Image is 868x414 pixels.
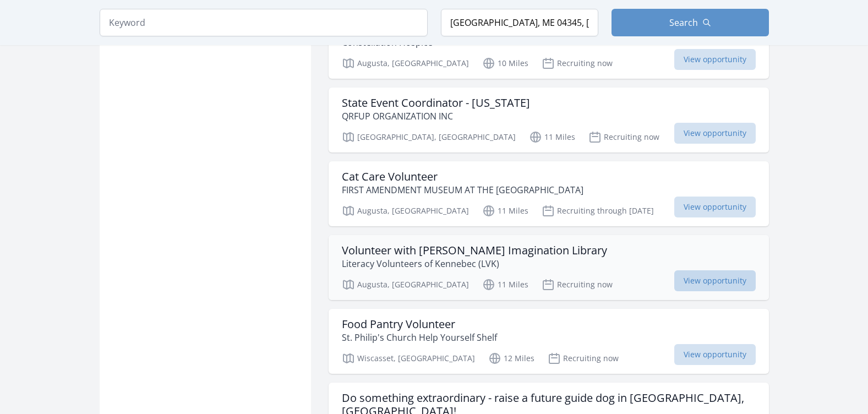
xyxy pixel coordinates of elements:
[329,309,769,374] a: Food Pantry Volunteer St. Philip's Church Help Yourself Shelf Wiscasset, [GEOGRAPHIC_DATA] 12 Mil...
[441,9,598,36] input: Location
[674,123,756,144] span: View opportunity
[542,204,654,217] p: Recruiting through [DATE]
[329,161,769,226] a: Cat Care Volunteer FIRST AMENDMENT MUSEUM AT THE [GEOGRAPHIC_DATA] Augusta, [GEOGRAPHIC_DATA] 11 ...
[342,278,469,291] p: Augusta, [GEOGRAPHIC_DATA]
[342,96,530,110] h3: State Event Coordinator - [US_STATE]
[548,352,619,365] p: Recruiting now
[342,257,607,270] p: Literacy Volunteers of Kennebec (LVK)
[342,57,469,70] p: Augusta, [GEOGRAPHIC_DATA]
[542,278,613,291] p: Recruiting now
[342,318,497,331] h3: Food Pantry Volunteer
[612,9,769,36] button: Search
[674,49,756,70] span: View opportunity
[588,130,659,144] p: Recruiting now
[482,204,528,217] p: 11 Miles
[342,204,469,217] p: Augusta, [GEOGRAPHIC_DATA]
[674,197,756,217] span: View opportunity
[342,183,583,197] p: FIRST AMENDMENT MUSEUM AT THE [GEOGRAPHIC_DATA]
[488,352,534,365] p: 12 Miles
[329,88,769,152] a: State Event Coordinator - [US_STATE] QRFUP ORGANIZATION INC [GEOGRAPHIC_DATA], [GEOGRAPHIC_DATA] ...
[342,170,583,183] h3: Cat Care Volunteer
[342,244,607,257] h3: Volunteer with [PERSON_NAME] Imagination Library
[342,130,516,144] p: [GEOGRAPHIC_DATA], [GEOGRAPHIC_DATA]
[669,16,698,29] span: Search
[482,278,528,291] p: 11 Miles
[342,331,497,344] p: St. Philip's Church Help Yourself Shelf
[329,235,769,300] a: Volunteer with [PERSON_NAME] Imagination Library Literacy Volunteers of Kennebec (LVK) Augusta, [...
[329,14,769,79] a: Hospice Volunteer Constellation Hospice Augusta, [GEOGRAPHIC_DATA] 10 Miles Recruiting now View o...
[674,344,756,365] span: View opportunity
[482,57,528,70] p: 10 Miles
[529,130,575,144] p: 11 Miles
[342,110,530,123] p: QRFUP ORGANIZATION INC
[100,9,428,36] input: Keyword
[542,57,613,70] p: Recruiting now
[342,352,475,365] p: Wiscasset, [GEOGRAPHIC_DATA]
[674,270,756,291] span: View opportunity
